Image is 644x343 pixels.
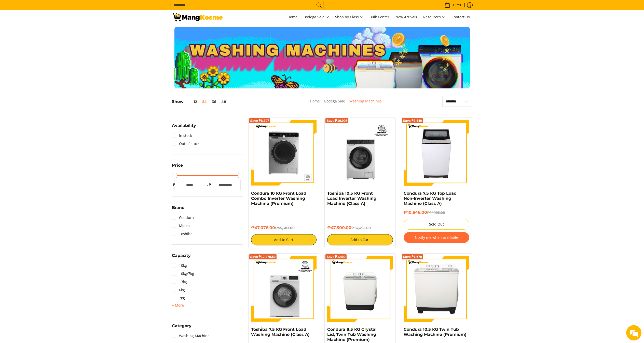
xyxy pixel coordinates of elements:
span: Save ₱12,478.50 [250,255,276,258]
span: Contact Us [451,15,470,19]
a: 7kg [172,294,185,302]
a: 6kg [172,286,185,294]
button: Add to Cart [327,234,393,245]
span: Save ₱8,307 [250,119,269,122]
img: condura-7.5kg-topload-non-inverter-washing-machine-class-c-full-view-mang-kosme [406,120,468,186]
img: Washing Machines l Mang Kosme: Home Appliances Warehouse Sale Partner [172,13,223,21]
summary: Open [172,163,183,171]
summary: Open [172,324,191,332]
h6: ₱47,500.00 [327,225,393,230]
summary: Open [172,206,185,214]
button: Search [315,1,323,9]
span: Home [287,15,297,19]
span: Bodega Sale [304,14,329,20]
h5: Show [172,99,229,104]
span: Brand [172,206,185,210]
button: Add to Cart [251,234,317,245]
nav: Main Menu [228,10,472,24]
h6: ₱10,646.00 [404,210,469,215]
span: Bulk Center [369,15,389,19]
a: 10kg [172,261,187,270]
button: 36 [209,100,219,104]
a: Midea [172,222,190,230]
a: Bodega Sale [301,10,332,24]
del: ₱67,495.00 [351,226,371,230]
img: Condura 8.5 KG Crystal Lid, Twin Tub Washing Machine (Premium) [327,257,393,321]
span: Shop by Class [335,14,363,20]
a: 10kg/7kg [172,270,194,278]
span: • [443,2,462,8]
a: Condura 8.5 KG Crystal Lid, Twin Tub Washing Machine (Premium) [327,327,377,342]
img: Toshiba 10.5 KG Front Load Inverter Washing Machine (Class A) [327,120,393,186]
span: ₱ [208,182,213,187]
a: Washing Machines [349,99,382,103]
span: Availability [172,124,196,128]
del: ₱14,195.00 [427,210,445,215]
a: Bulk Center [367,10,392,24]
button: 48 [219,100,229,104]
button: Sold Out [404,219,469,230]
span: Save ₱1,499 [326,255,346,258]
span: Save ₱1,679 [403,255,422,258]
nav: Breadcrumbs [273,98,419,110]
a: Out of stock [172,140,199,148]
a: Condura [172,214,194,222]
a: Condura 7.5 KG Top Load Non-Inverter Washing Machine (Class A) [404,191,457,206]
h6: ₱47,076.00 [251,225,317,230]
a: Condura 10 KG Front Load Combo Inverter Washing Machine (Premium) [251,191,306,206]
a: Home [310,99,320,103]
a: Shop by Class [333,10,366,24]
span: Capacity [172,254,191,258]
a: Bodega Sale [324,99,345,103]
a: Condura 10.5 KG Twin Tub Washing Machine (Premium) [404,327,467,337]
a: Toshiba [172,230,193,238]
a: In stock [172,131,192,140]
span: Price [172,163,183,167]
a: Washing Machine [172,332,210,340]
button: Notify me when available [404,232,469,243]
summary: Open [172,254,191,261]
a: Toshiba 10.5 KG Front Load Inverter Washing Machine (Class A) [327,191,376,206]
del: ₱55,383.00 [275,226,295,230]
span: New Arrivals [395,15,417,19]
summary: Open [172,302,184,308]
span: Save ₱19,995 [326,119,347,122]
span: Resources [423,14,445,20]
summary: Open [172,124,196,131]
span: Save ₱3,549 [403,119,422,122]
a: 13kg [172,278,187,286]
a: Contact Us [449,10,472,24]
a: Resources [421,10,448,24]
a: New Arrivals [393,10,420,24]
a: Toshiba 7.5 KG Front Load Washing Machine (Class A) [251,327,310,337]
span: ₱ [172,182,177,187]
img: Condura 10.5 KG Twin Tub Washing Machine (Premium) [404,256,469,322]
a: Home [285,10,300,24]
span: + More [172,303,184,307]
img: Condura 10 KG Front Load Combo Inverter Washing Machine (Premium) [251,120,317,186]
span: ₱0 [456,3,462,7]
span: Category [172,324,191,328]
span: 0 [451,3,455,7]
button: 24 [200,100,209,104]
img: Toshiba 7.5 KG Front Load Washing Machine (Class A) [251,256,317,322]
button: 12 [184,100,200,104]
